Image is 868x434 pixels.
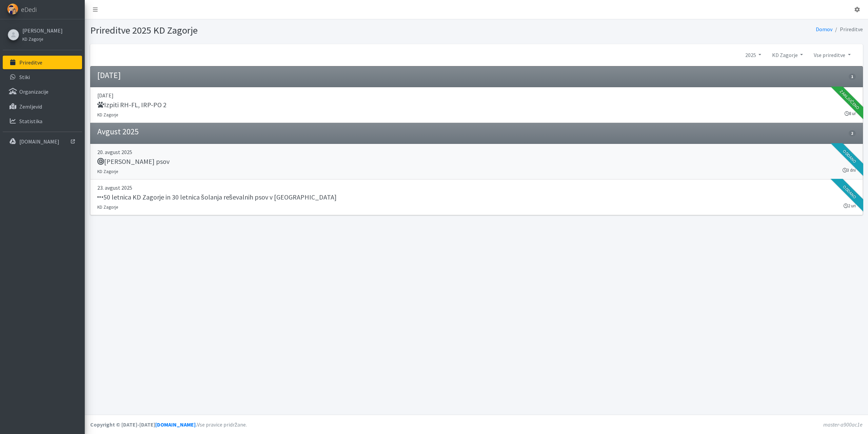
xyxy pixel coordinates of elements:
a: Organizacije [3,85,82,98]
a: [DOMAIN_NAME] [155,421,196,428]
a: [DOMAIN_NAME] [3,135,82,148]
a: 20. avgust 2025 [PERSON_NAME] psov KD Zagorje 3 dni Oddano [90,144,863,180]
h4: Avgust 2025 [97,127,139,137]
h4: [DATE] [97,71,121,80]
small: KD Zagorje [97,169,118,174]
p: [DOMAIN_NAME] [19,138,59,145]
a: Zemljevid [3,100,82,113]
li: Prireditve [832,24,863,34]
h5: [PERSON_NAME] psov [97,157,170,166]
em: master-a900ac1e [823,421,863,428]
small: KD Zagorje [22,36,43,42]
p: Stiki [19,74,30,80]
a: [PERSON_NAME] [22,26,63,35]
h1: Prireditve 2025 KD Zagorje [90,24,474,36]
p: Organizacije [19,88,48,95]
a: Stiki [3,70,82,84]
strong: Copyright © [DATE]-[DATE] . [90,421,197,428]
a: Statistika [3,114,82,128]
p: Zemljevid [19,103,42,110]
a: 2025 [740,48,767,62]
p: 20. avgust 2025 [97,148,856,156]
h5: Izpiti RH-FL, IRP-PO 2 [97,101,166,109]
a: Domov [816,26,832,33]
a: [DATE] Izpiti RH-FL, IRP-PO 2 KD Zagorje 8 ur Zaključeno [90,87,863,123]
a: 23. avgust 2025 50 letnica KD Zagorje in 30 letnica šolanja reševalnih psov v [GEOGRAPHIC_DATA] K... [90,180,863,215]
img: eDedi [7,3,18,15]
a: Prireditve [3,56,82,69]
p: Prireditve [19,59,42,66]
p: 23. avgust 2025 [97,184,856,192]
a: Vse prireditve [808,48,856,62]
footer: Vse pravice pridržane. [85,415,868,434]
p: [DATE] [97,91,856,99]
h5: 50 letnica KD Zagorje in 30 letnica šolanja reševalnih psov v [GEOGRAPHIC_DATA] [97,193,337,201]
p: Statistika [19,118,42,125]
small: KD Zagorje [97,204,118,210]
span: 2 [849,130,855,136]
a: KD Zagorje [767,48,808,62]
span: 1 [849,74,855,80]
a: KD Zagorje [22,35,63,43]
span: eDedi [21,4,37,15]
small: KD Zagorje [97,112,118,117]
